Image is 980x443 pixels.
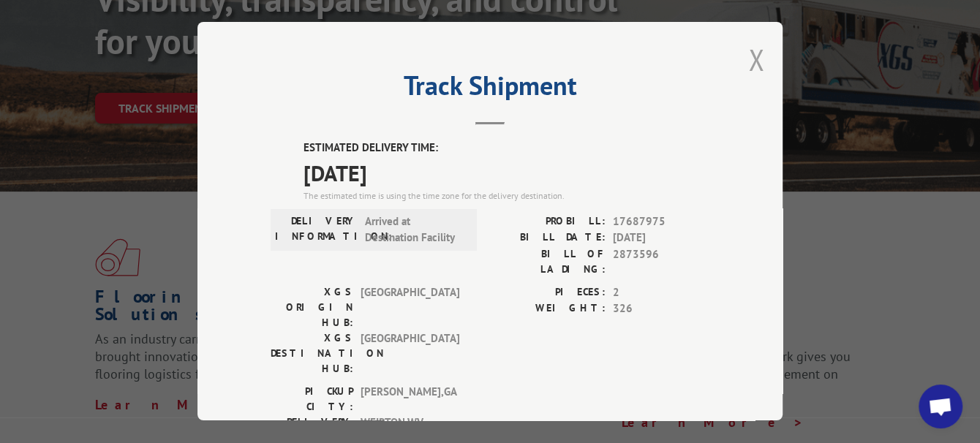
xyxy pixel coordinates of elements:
[613,246,709,277] span: 2873596
[748,40,764,79] button: Close modal
[361,330,459,376] span: [GEOGRAPHIC_DATA]
[365,213,464,246] span: Arrived at Destination Facility
[919,385,962,428] div: Open chat
[271,384,353,414] label: PICKUP CITY:
[490,300,606,317] label: WEIGHT:
[490,213,606,230] label: PROBILL:
[304,189,709,202] div: The estimated time is using the time zone for the delivery destination.
[271,75,709,103] h2: Track Shipment
[613,230,709,246] span: [DATE]
[490,284,606,301] label: PIECES:
[613,284,709,301] span: 2
[271,330,353,376] label: XGS DESTINATION HUB:
[613,213,709,230] span: 17687975
[271,284,353,330] label: XGS ORIGIN HUB:
[275,213,358,246] label: DELIVERY INFORMATION:
[490,230,606,246] label: BILL DATE:
[304,156,709,189] span: [DATE]
[361,284,459,330] span: [GEOGRAPHIC_DATA]
[304,140,709,156] label: ESTIMATED DELIVERY TIME:
[490,246,606,277] label: BILL OF LADING:
[361,384,459,414] span: [PERSON_NAME] , GA
[613,300,709,317] span: 326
